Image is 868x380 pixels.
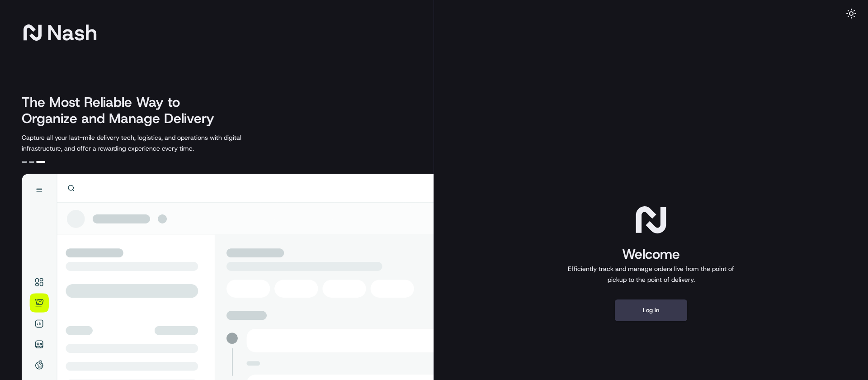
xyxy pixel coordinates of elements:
[615,299,687,321] button: Log in
[564,245,738,263] h1: Welcome
[22,132,282,154] p: Capture all your last-mile delivery tech, logistics, and operations with digital infrastructure, ...
[22,94,224,127] h2: The Most Reliable Way to Organize and Manage Delivery
[47,24,97,42] span: Nash
[564,263,738,285] p: Efficiently track and manage orders live from the point of pickup to the point of delivery.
